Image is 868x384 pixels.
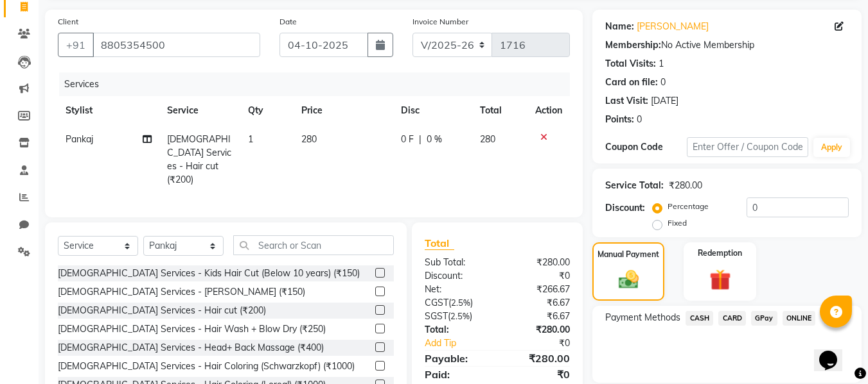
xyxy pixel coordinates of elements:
span: 1 [248,133,253,145]
div: ₹0 [497,367,580,382]
label: Invoice Number [412,16,468,28]
div: ₹280.00 [497,351,580,366]
div: Discount: [605,201,645,215]
label: Fixed [668,217,687,229]
span: CASH [686,311,713,326]
input: Enter Offer / Coupon Code [687,137,808,157]
div: [DATE] [651,94,678,108]
label: Manual Payment [598,249,659,260]
div: ₹280.00 [497,323,580,337]
img: _cash.svg [612,268,645,291]
span: 2.5% [451,297,470,308]
button: Apply [813,138,850,157]
th: Disc [393,96,472,125]
div: [DEMOGRAPHIC_DATA] Services - Head+ Back Massage (₹400) [58,341,324,355]
th: Service [159,96,240,125]
span: CGST [425,297,448,308]
div: 0 [637,113,642,126]
span: SGST [425,310,448,322]
th: Qty [240,96,294,125]
div: Total: [415,323,497,337]
div: Card on file: [605,76,658,89]
img: _gift.svg [703,267,738,293]
div: ₹280.00 [669,179,702,192]
button: +91 [58,33,94,57]
span: CARD [718,311,746,326]
div: Paid: [415,367,497,382]
label: Percentage [668,201,709,212]
span: Pankaj [66,133,93,145]
div: Name: [605,20,634,33]
label: Redemption [698,247,742,259]
div: Payable: [415,351,497,366]
div: 0 [660,76,666,89]
span: GPay [751,311,777,326]
iframe: chat widget [814,333,855,371]
span: | [419,133,421,146]
span: 2.5% [450,311,470,321]
div: [DEMOGRAPHIC_DATA] Services - [PERSON_NAME] (₹150) [58,285,305,299]
label: Client [58,16,78,28]
div: ₹280.00 [497,256,580,269]
div: Membership: [605,38,661,52]
div: Total Visits: [605,57,656,71]
div: ₹0 [511,337,580,350]
div: No Active Membership [605,38,849,52]
div: ( ) [415,296,497,310]
a: [PERSON_NAME] [637,20,709,33]
span: 280 [301,133,317,145]
div: Coupon Code [605,140,686,154]
th: Action [527,96,570,125]
div: Points: [605,113,634,126]
div: Net: [415,283,497,296]
div: ( ) [415,310,497,323]
span: ONLINE [783,311,816,326]
div: ₹0 [497,269,580,283]
span: 280 [480,133,495,145]
th: Total [472,96,528,125]
div: Last Visit: [605,94,648,108]
label: Date [279,16,297,28]
input: Search by Name/Mobile/Email/Code [93,33,260,57]
div: Service Total: [605,179,664,192]
div: [DEMOGRAPHIC_DATA] Services - Kids Hair Cut (Below 10 years) (₹150) [58,267,360,280]
div: Discount: [415,269,497,283]
span: 0 F [401,133,414,146]
div: ₹6.67 [497,296,580,310]
a: Add Tip [415,337,511,350]
div: [DEMOGRAPHIC_DATA] Services - Hair cut (₹200) [58,304,266,317]
div: [DEMOGRAPHIC_DATA] Services - Hair Wash + Blow Dry (₹250) [58,322,326,336]
th: Stylist [58,96,159,125]
div: [DEMOGRAPHIC_DATA] Services - Hair Coloring (Schwarzkopf) (₹1000) [58,360,355,373]
div: Services [59,72,580,96]
div: Sub Total: [415,256,497,269]
th: Price [294,96,393,125]
div: 1 [659,57,664,71]
span: Total [425,237,454,250]
input: Search or Scan [233,235,394,255]
span: 0 % [427,133,442,146]
div: ₹266.67 [497,283,580,296]
span: Payment Methods [605,311,680,324]
div: ₹6.67 [497,310,580,323]
span: [DEMOGRAPHIC_DATA] Services - Hair cut (₹200) [167,133,231,185]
